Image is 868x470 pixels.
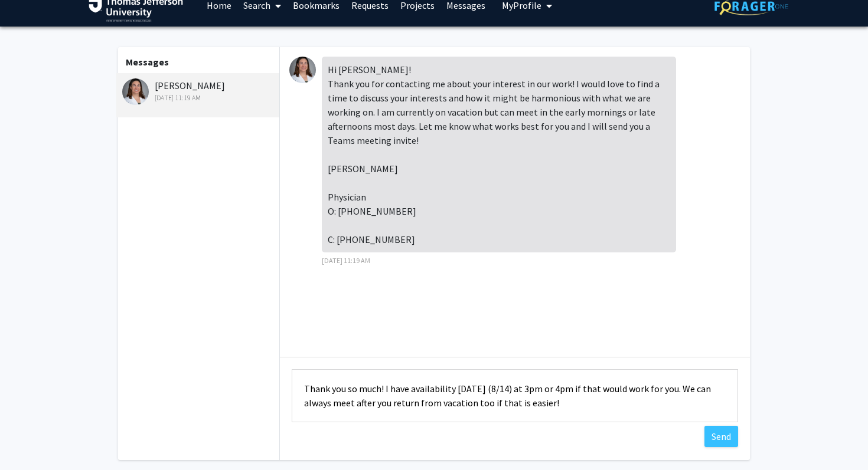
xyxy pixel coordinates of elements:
b: Messages [126,56,169,68]
iframe: Chat [9,417,50,461]
img: Elizabeth Wright-Jin [289,57,316,83]
textarea: Message [292,369,738,422]
div: Hi [PERSON_NAME]! Thank you for contacting me about your interest in our work! I would love to fi... [322,57,676,252]
img: Elizabeth Wright-Jin [122,78,149,105]
div: [DATE] 11:19 AM [122,93,276,103]
div: [PERSON_NAME] [122,78,276,103]
button: Send [704,426,738,447]
span: [DATE] 11:19 AM [322,256,370,265]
